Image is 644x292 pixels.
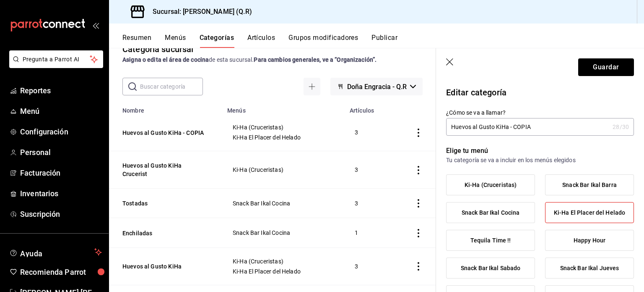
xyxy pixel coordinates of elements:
[347,83,407,91] span: Doña Engracia - Q.R
[222,102,345,114] th: Menús
[20,167,102,179] span: Facturación
[233,230,334,236] span: Snack Bar Ikal Cocina
[165,34,186,48] button: Menús
[122,43,193,55] div: Categoría sucursal
[233,258,334,264] span: Ki-Ha (Cruceristas)
[20,266,102,278] span: Recomienda Parrot
[613,123,629,131] div: 28 /30
[200,34,234,48] button: Categorías
[446,110,634,116] label: ¿Cómo se va a llamar?
[461,265,521,272] span: Snack Bar Ikal Sabado
[446,146,634,156] p: Elige tu menú
[20,126,102,137] span: Configuración
[414,129,423,137] button: actions
[470,237,511,244] span: Tequila Time !!
[122,262,206,271] button: Huevos al Gusto KiHa
[562,182,617,189] span: Snack Bar Ikal Barra
[20,105,102,117] span: Menú
[9,50,103,68] button: Pregunta a Parrot AI
[233,124,334,130] span: Ki-Ha (Cruceristas)
[233,200,334,206] span: Snack Bar Ikal Cocina
[414,229,423,237] button: actions
[233,268,334,274] span: Ki-Ha El Placer del Helado
[446,156,634,164] p: Tu categoría se va a incluir en los menús elegidos
[6,61,103,70] a: Pregunta a Parrot AI
[465,182,517,189] span: Ki-Ha (Cruceristas)
[345,102,392,114] th: Artículos
[554,209,625,216] span: Ki-Ha El Placer del Helado
[109,102,222,114] th: Nombre
[146,7,252,17] h3: Sucursal: [PERSON_NAME] (Q.R)
[345,247,392,285] td: 3
[254,56,377,63] strong: Para cambios generales, ve a “Organización”.
[122,56,209,63] strong: Asigna o edita el área de cocina
[20,188,102,199] span: Inventarios
[414,262,423,271] button: actions
[345,114,392,151] td: 3
[20,247,91,257] span: Ayuda
[20,208,102,220] span: Suscripción
[233,167,334,173] span: Ki-Ha (Cruceristas)
[92,22,99,29] button: open_drawer_menu
[462,209,520,216] span: Snack Bar Ikal Cocina
[345,218,392,247] td: 1
[20,147,102,158] span: Personal
[122,229,206,237] button: Enchiladas
[233,134,334,140] span: Ki-Ha El Placer del Helado
[345,151,392,189] td: 3
[20,85,102,96] span: Reportes
[122,129,206,137] button: Huevos al Gusto KiHa - COPIA
[122,34,151,48] button: Resumen
[446,86,634,99] p: Editar categoría
[122,34,644,48] div: navigation tabs
[574,237,605,244] span: Happy Hour
[345,189,392,218] td: 3
[122,55,423,64] div: de esta sucursal.
[560,265,619,272] span: Snack Bar Ikal Jueves
[414,199,423,208] button: actions
[23,55,90,64] span: Pregunta a Parrot AI
[122,161,206,178] button: Huevos al Gusto KiHa Crucerist
[371,34,397,48] button: Publicar
[247,34,275,48] button: Artículos
[330,78,423,95] button: Doña Engracia - Q.R
[140,78,203,95] input: Buscar categoría
[288,34,358,48] button: Grupos modificadores
[122,199,206,208] button: Tostadas
[578,58,634,76] button: Guardar
[414,166,423,174] button: actions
